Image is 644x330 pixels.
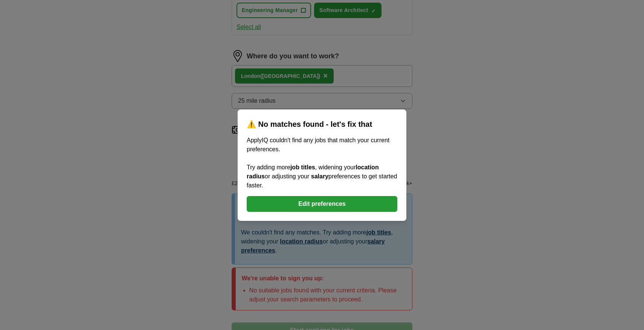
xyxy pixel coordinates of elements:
[290,164,315,170] b: job titles
[311,173,328,179] b: salary
[247,137,397,189] span: ApplyIQ couldn't find any jobs that match your current preferences. Try adding more , widening yo...
[247,164,379,179] b: location radius
[247,196,397,212] button: Edit preferences
[247,120,372,128] span: ⚠️ No matches found - let's fix that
